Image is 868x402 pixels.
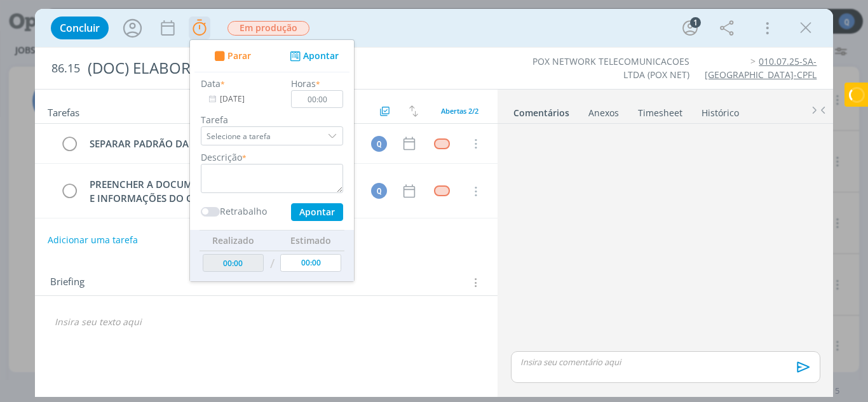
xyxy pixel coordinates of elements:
[227,21,309,36] span: Em produção
[51,62,80,76] span: 86.15
[227,51,250,60] span: Parar
[701,101,740,119] a: Histórico
[85,136,360,152] div: SEPARAR PADRÃO DA DOCUMENTAÇÃO
[277,231,344,251] th: Estimado
[201,77,220,90] label: Data
[371,136,387,152] div: Q
[287,50,339,63] button: Apontar
[35,9,834,397] div: dialog
[201,90,280,108] input: Data
[513,101,570,119] a: Comentários
[201,113,343,126] label: Tarefa
[85,177,360,206] div: PREENCHER A DOCUMENTAÇÃO DE ACORDO COM DWG E INFORMAÇÕES DO CLIENTE
[369,182,388,201] button: Q
[83,53,492,84] div: (DOC) ELABORAR DOCUMENTAÇÃO
[588,107,619,119] div: Anexos
[200,231,267,251] th: Realizado
[220,204,267,218] label: Retrabalho
[48,104,79,119] span: Tarefas
[50,274,85,291] span: Briefing
[291,203,343,221] button: Apontar
[441,106,478,116] span: Abertas 2/2
[705,55,817,80] a: 010.07.25-SA-[GEOGRAPHIC_DATA]-CPFL
[227,20,310,36] button: Em produção
[47,229,139,251] button: Adicionar uma tarefa
[291,77,316,90] label: Horas
[532,55,689,80] a: POX NETWORK TELECOMUNICACOES LTDA (POX NET)
[201,151,242,164] label: Descrição
[266,251,277,277] td: /
[690,17,701,28] div: 1
[371,183,387,199] div: Q
[680,18,700,38] button: 1
[369,134,388,153] button: Q
[409,105,418,117] img: arrow-down-up.svg
[51,17,109,39] button: Concluir
[637,101,683,119] a: Timesheet
[60,23,100,33] span: Concluir
[210,50,251,63] button: Parar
